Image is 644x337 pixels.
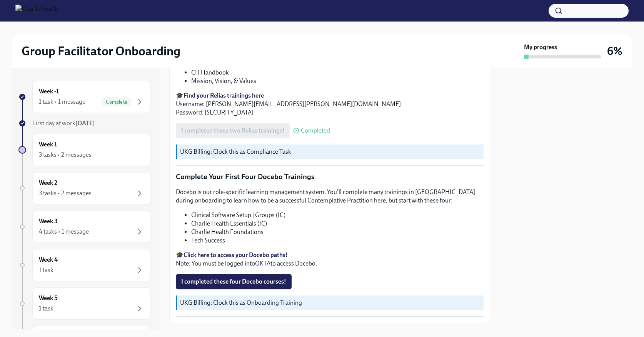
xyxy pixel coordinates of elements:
li: Charlie Health Foundations [191,228,484,236]
li: Mission, Vision, & Values [191,77,484,85]
p: 🎓 Note: You must be logged into to access Docebo. [176,251,484,268]
a: Week -11 task • 1 messageComplete [18,81,151,113]
a: OKTA [255,260,270,267]
img: CharlieHealth [15,5,58,17]
div: 3 tasks • 2 messages [39,151,92,159]
a: Click here to access your Docebo paths! [184,251,288,259]
a: Week 51 task [18,287,151,320]
div: 1 task • 1 message [39,98,85,106]
div: 3 tasks • 2 messages [39,189,92,198]
p: UKG Billing: Clock this as Onboarding Training [180,299,480,307]
span: Completed [301,128,330,134]
li: Charlie Health Essentials (IC) [191,219,484,228]
a: Week 41 task [18,249,151,281]
li: Clinical Software Setup | Groups (IC) [191,211,484,219]
li: CH Handbook [191,68,484,77]
p: UKG Billing: Clock this as Compliance Task [180,148,480,156]
div: 4 tasks • 1 message [39,227,89,236]
span: Complete [101,99,132,105]
span: I completed these four Docebo courses! [181,278,286,286]
h6: Week -1 [39,87,59,96]
h6: Week 5 [39,294,58,302]
a: Week 23 tasks • 2 messages [18,172,151,204]
a: First day at work[DATE] [18,119,151,128]
div: 1 task [39,266,53,274]
p: Complete Your First Four Docebo Trainings [176,172,484,182]
strong: My progress [524,43,557,51]
a: Find your Relias trainings here [184,92,264,99]
a: Week 13 tasks • 2 messages [18,134,151,166]
strong: [DATE] [75,120,95,127]
li: Tech Success [191,236,484,245]
p: Docebo is our role-specific learning management system. You'll complete many trainings in [GEOGRA... [176,188,484,205]
div: 1 task [39,304,53,313]
h6: Week 2 [39,179,57,187]
p: 🎓 Username: [PERSON_NAME][EMAIL_ADDRESS][PERSON_NAME][DOMAIN_NAME] Password: [SECURITY_DATA] [176,91,484,117]
h6: Week 4 [39,256,58,264]
h6: Week 3 [39,217,58,226]
span: First day at work [32,120,95,127]
button: I completed these four Docebo courses! [176,274,292,289]
h3: 6% [607,44,622,58]
h6: Week 1 [39,140,57,149]
a: Week 34 tasks • 1 message [18,211,151,243]
h2: Group Facilitator Onboarding [22,43,180,59]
